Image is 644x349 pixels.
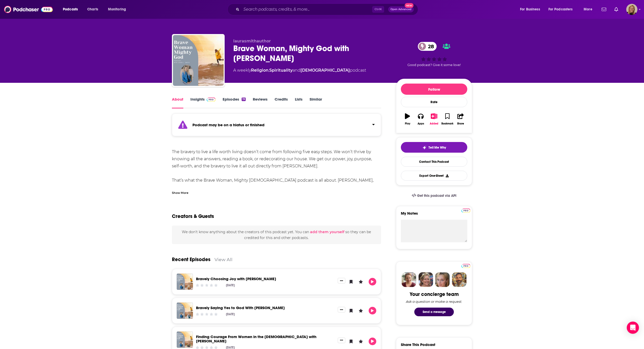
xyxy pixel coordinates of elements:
span: , [269,68,269,73]
div: The bravery to live a life worth living doesn’t come from following five easy steps. We won’t thr... [172,148,381,205]
span: New [405,3,414,8]
h2: Creators & Guests [172,213,214,219]
div: Open Intercom Messenger [627,322,639,334]
span: Good podcast? Give it some love! [407,63,461,67]
a: Religion [251,68,269,73]
button: Play [401,110,414,128]
div: 28Good podcast? Give it some love! [396,39,472,70]
span: Podcasts [63,6,78,13]
button: Bookmark Episode [347,278,355,285]
img: Bravely Saying Yes to God With Rebecca George [177,303,193,319]
span: We don't know anything about the creators of this podcast yet . You can so they can be credited f... [182,230,371,240]
a: Similar [310,97,322,108]
img: Jules Profile [435,272,450,287]
button: Bookmark Episode [347,338,355,345]
img: Podchaser - Follow, Share and Rate Podcasts [4,5,53,14]
button: Show More Button [338,307,345,312]
button: Bookmark Episode [347,307,355,314]
a: Spirituality [269,68,293,73]
span: More [584,6,592,13]
span: For Podcasters [548,6,573,13]
div: Rate [401,97,467,107]
span: Logged in as avansolkema [626,4,637,15]
button: Follow [401,84,467,95]
span: Open Advanced [390,8,412,11]
a: Show notifications dropdown [612,5,620,14]
button: Send a message [414,308,454,316]
a: Show notifications dropdown [600,5,608,14]
img: User Profile [626,4,637,15]
a: InsightsPodchaser Pro [190,97,216,108]
span: Tell Me Why [428,146,446,150]
span: Ctrl K [372,6,384,13]
img: Podchaser Pro [461,264,470,268]
a: Bravely Choosing Joy with Nicole Zasowski [196,276,276,281]
div: [DATE] [226,283,235,287]
div: Bookmark [441,122,453,125]
span: and [293,68,300,73]
img: Finding Courage From Women in the Bible with Dr. Nijay Gupta [177,331,193,348]
div: Play [405,122,410,125]
a: Contact This Podcast [401,157,467,167]
button: Play [369,278,376,285]
button: Leave a Rating [357,338,365,345]
button: open menu [516,5,546,13]
a: Reviews [253,97,267,108]
img: tell me why sparkle [422,146,426,150]
button: Share [454,110,467,128]
button: Apps [414,110,427,128]
div: [DATE] [226,312,235,316]
a: 28 [418,42,437,51]
h3: Share This Podcast [401,342,435,347]
button: open menu [59,5,84,13]
button: Bookmark [441,110,454,128]
img: Podchaser Pro [207,98,216,102]
a: Recent Episodes [172,256,210,263]
button: Show More Button [338,338,345,343]
a: Pro website [461,208,470,213]
div: 19 [242,98,246,101]
div: A weekly podcast [233,67,366,73]
span: laurasmithauthor [233,39,271,43]
span: Monitoring [108,6,126,13]
a: Bravely Saying Yes to God With Rebecca George [196,305,285,310]
button: Play [369,338,376,345]
label: My Notes [401,211,467,220]
button: Export One-Sheet [401,171,467,181]
img: Brave Woman, Mighty God with Laura L. Smith [173,35,224,86]
button: add them yourself [310,230,344,234]
div: Share [457,122,464,125]
a: Charts [84,5,101,13]
a: Bravely Choosing Joy with Nicole Zasowski [177,274,193,290]
button: tell me why sparkleTell Me Why [401,142,467,153]
a: Credits [275,97,288,108]
span: 28 [423,42,437,51]
button: Show profile menu [626,4,637,15]
button: Leave a Rating [357,278,365,285]
button: open menu [104,5,133,13]
img: Podchaser Pro [461,209,470,213]
a: Get this podcast via API [408,189,460,202]
input: Search podcasts, credits, & more... [241,5,372,13]
a: Finding Courage From Women in the Bible with Dr. Nijay Gupta [196,334,316,343]
div: Ask a question or make a request. [406,299,462,304]
button: Leave a Rating [357,307,365,314]
div: Community Rating: 0 out of 5 [195,283,218,287]
a: About [172,97,183,108]
img: Sydney Profile [402,272,416,287]
a: Episodes19 [223,97,246,108]
a: Lists [295,97,302,108]
span: For Business [520,6,540,13]
a: Pro website [461,263,470,268]
section: Click to expand status details [172,117,381,136]
button: Play [369,307,376,314]
button: Added [427,110,441,128]
span: Charts [87,6,98,13]
img: Barbara Profile [418,272,433,287]
span: Get this podcast via API [417,194,456,198]
img: Jon Profile [452,272,467,287]
div: Added [430,122,438,125]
